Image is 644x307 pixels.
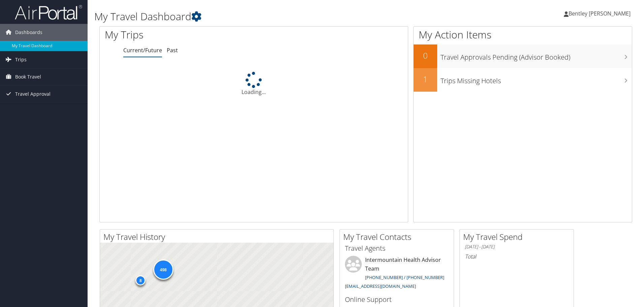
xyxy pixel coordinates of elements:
[343,231,454,243] h2: My Travel Contacts
[100,72,408,96] div: Loading...
[135,275,146,285] div: 8
[15,4,82,20] img: airportal-logo.png
[94,9,456,24] h1: My Travel Dashboard
[463,231,574,243] h2: My Travel Spend
[414,50,437,61] h2: 0
[441,73,632,86] h3: Trips Missing Hotels
[105,28,275,42] h1: My Trips
[414,68,632,92] a: 1Trips Missing Hotels
[465,253,569,260] h6: Total
[167,47,178,54] a: Past
[123,47,162,54] a: Current/Future
[414,73,437,85] h2: 1
[564,3,637,24] a: Bentley [PERSON_NAME]
[345,283,416,289] a: [EMAIL_ADDRESS][DOMAIN_NAME]
[103,231,333,243] h2: My Travel History
[441,49,632,62] h3: Travel Approvals Pending (Advisor Booked)
[15,24,42,41] span: Dashboards
[15,51,27,68] span: Trips
[465,244,569,250] h6: [DATE] - [DATE]
[414,28,632,42] h1: My Action Items
[15,68,41,85] span: Book Travel
[15,86,51,102] span: Travel Approval
[414,44,632,68] a: 0Travel Approvals Pending (Advisor Booked)
[153,259,173,280] div: 498
[345,244,449,253] h3: Travel Agents
[569,10,631,17] span: Bentley [PERSON_NAME]
[342,256,452,292] li: Intermountain Health Advisor Team
[365,274,444,280] a: [PHONE_NUMBER] / [PHONE_NUMBER]
[345,295,449,304] h3: Online Support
